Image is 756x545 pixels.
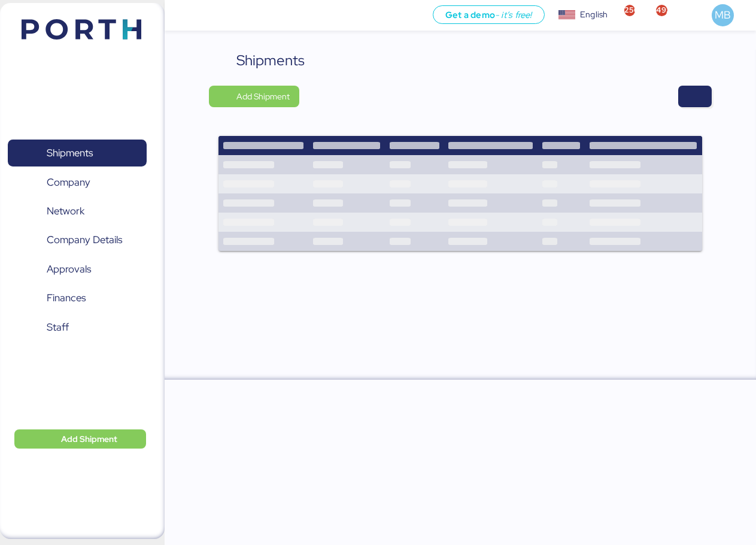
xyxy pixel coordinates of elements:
a: Shipments [8,140,147,167]
span: Network [47,202,84,220]
span: Add Shipment [236,89,290,104]
a: Company [8,168,147,196]
span: Approvals [47,261,91,278]
a: Network [8,198,147,225]
a: Approvals [8,256,147,283]
a: Company Details [8,226,147,254]
span: Staff [47,319,69,336]
span: Add Shipment [61,432,117,446]
div: English [580,8,608,21]
span: Shipments [47,144,93,162]
span: Finances [47,289,86,307]
a: Finances [8,284,147,312]
div: Shipments [236,50,305,71]
span: MB [715,7,731,23]
span: Company Details [47,231,122,249]
a: Staff [8,314,147,341]
button: Add Shipment [209,86,299,107]
span: Company [47,174,90,191]
button: Add Shipment [14,429,146,449]
button: Menu [172,5,192,26]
